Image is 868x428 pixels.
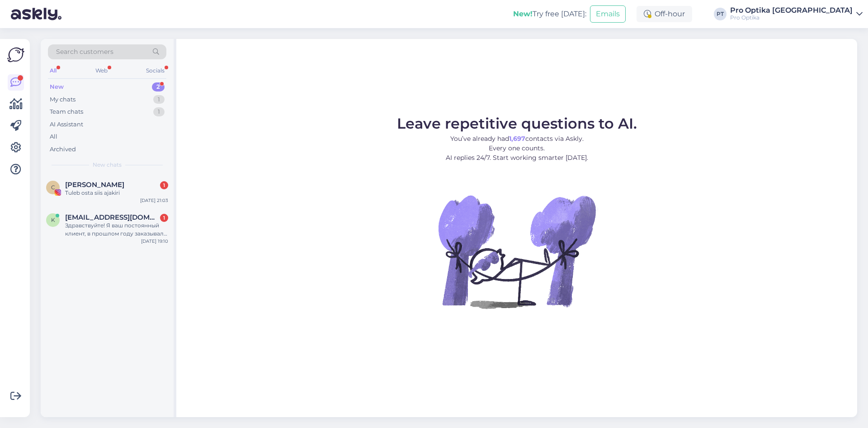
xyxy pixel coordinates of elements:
[435,170,598,333] img: No Chat active
[94,65,109,77] div: Web
[153,107,165,116] div: 1
[51,184,55,191] span: C
[509,135,525,143] b: 1,697
[93,161,122,169] span: New chats
[50,107,83,116] div: Team chats
[51,216,55,223] span: k
[637,6,692,22] div: Off-hour
[65,181,124,189] span: Coco Melon
[730,7,853,14] div: Pro Optika [GEOGRAPHIC_DATA]
[397,134,637,163] p: You’ve already had contacts via Askly. Every one counts. AI replies 24/7. Start working smarter [...
[152,82,165,91] div: 2
[513,10,533,18] b: New!
[50,132,57,141] div: All
[140,197,168,204] div: [DATE] 21:03
[160,214,168,222] div: 1
[50,145,76,154] div: Archived
[590,5,626,23] button: Emails
[65,221,168,238] div: Здравствуйте! Я ваш постоянный клиент, в прошлом году заказывал у вас линзы для своей оправы со с...
[141,238,168,245] div: [DATE] 19:10
[160,181,168,189] div: 1
[65,189,168,197] div: Tuleb osta siis ajakiri
[56,47,113,57] span: Search customers
[48,65,58,77] div: All
[714,8,726,20] div: PT
[730,14,853,21] div: Pro Optika
[397,115,637,132] span: Leave repetitive questions to AI.
[513,9,586,19] div: Try free [DATE]:
[7,46,24,63] img: Askly Logo
[50,95,75,104] div: My chats
[144,65,166,77] div: Socials
[50,82,64,91] div: New
[153,95,165,104] div: 1
[730,7,863,21] a: Pro Optika [GEOGRAPHIC_DATA]Pro Optika
[65,213,159,221] span: kwon@kwon.ee
[50,120,83,129] div: AI Assistant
